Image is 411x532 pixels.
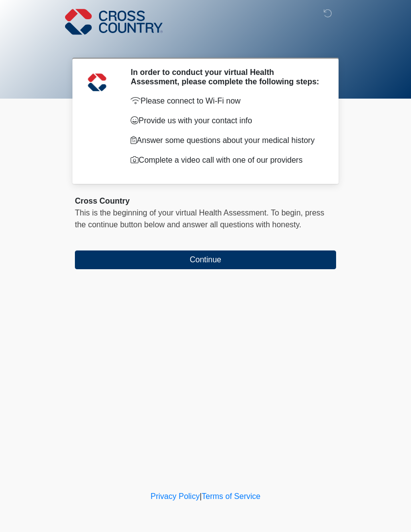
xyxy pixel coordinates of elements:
p: Complete a video call with one of our providers [131,154,321,166]
h1: ‎ ‎ ‎ [68,35,343,54]
span: press the continue button below and answer all questions with honesty. [75,209,324,229]
img: Agent Avatar [82,68,112,97]
span: This is the beginning of your virtual Health Assessment. [75,209,269,217]
p: Please connect to Wi-Fi now [131,95,321,107]
a: Privacy Policy [151,492,200,500]
span: To begin, [271,209,305,217]
a: Terms of Service [202,492,260,500]
p: Provide us with your contact info [131,115,321,127]
img: Cross Country Logo [65,7,163,36]
h2: In order to conduct your virtual Health Assessment, please complete the following steps: [131,68,321,86]
a: | [200,492,202,500]
button: Continue [75,250,336,269]
p: Answer some questions about your medical history [131,135,321,146]
div: Cross Country [75,195,336,207]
